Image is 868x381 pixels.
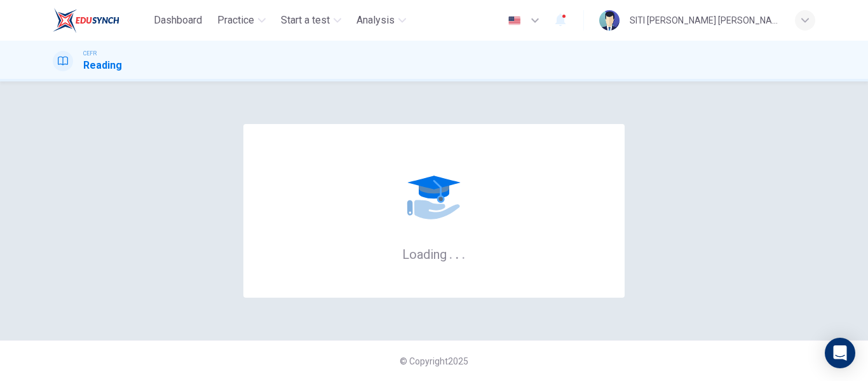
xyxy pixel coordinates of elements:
h6: . [455,242,459,263]
h6: . [461,242,466,263]
span: Practice [217,13,254,28]
h6: Loading [402,246,466,262]
span: CEFR [83,49,97,58]
span: Analysis [356,13,395,28]
button: Practice [212,9,271,32]
div: SITI [PERSON_NAME] [PERSON_NAME] [630,13,780,28]
button: Start a test [276,9,346,32]
h1: Reading [83,58,122,73]
img: EduSynch logo [53,8,119,33]
div: Open Intercom Messenger [825,338,855,368]
button: Dashboard [149,9,207,32]
span: © Copyright 2025 [400,356,468,366]
span: Start a test [281,13,330,28]
a: EduSynch logo [53,8,149,33]
img: Profile picture [599,10,620,31]
img: en [506,16,522,25]
button: Analysis [351,9,411,32]
span: Dashboard [154,13,202,28]
h6: . [449,242,453,263]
